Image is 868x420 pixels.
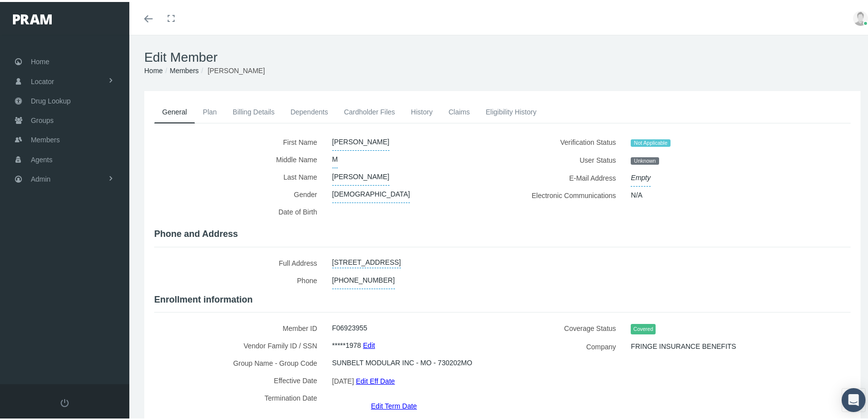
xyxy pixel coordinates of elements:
[332,252,401,266] a: [STREET_ADDRESS]
[13,12,52,22] img: PRAM_20_x_78.png
[154,270,325,287] label: Phone
[31,109,54,128] span: Groups
[154,317,325,335] label: Member ID
[154,227,851,238] h4: Phone and Address
[510,131,623,149] label: Verification Status
[631,167,651,185] span: Empty
[631,322,656,332] span: Covered
[332,149,338,166] span: M
[154,149,325,166] label: Middle Name
[356,372,394,386] a: Edit Eff Date
[363,336,375,350] a: Edit
[371,397,417,411] a: Edit Term Date
[842,386,866,410] div: Open Intercom Messenger
[31,90,71,108] span: Drug Lookup
[441,99,478,121] a: Claims
[31,70,54,89] span: Locator
[510,317,623,336] label: Coverage Status
[154,352,325,370] label: Group Name - Group Code
[283,99,336,121] a: Dependents
[144,48,861,63] h1: Edit Member
[510,167,623,185] label: E-Mail Address
[207,65,265,73] span: [PERSON_NAME]
[510,149,623,167] label: User Status
[144,65,163,73] a: Home
[510,336,623,353] label: Company
[403,99,441,121] a: History
[31,148,53,167] span: Agents
[31,128,60,147] span: Members
[154,252,325,270] label: Full Address
[154,99,195,121] a: General
[154,184,325,201] label: Gender
[225,99,283,121] a: Billing Details
[631,336,736,353] span: FRINGE INSURANCE BENEFITS
[336,99,403,121] a: Cardholder Files
[31,168,51,187] span: Admin
[195,99,225,121] a: Plan
[332,270,395,287] span: [PHONE_NUMBER]
[154,293,851,304] h4: Enrollment information
[510,185,623,202] label: Electronic Communications
[154,335,325,352] label: Vendor Family ID / SSN
[154,370,325,387] label: Effective Date
[332,131,389,149] span: [PERSON_NAME]
[31,50,49,69] span: Home
[631,155,659,163] span: Unknown
[631,185,642,202] span: N/A
[170,65,198,73] a: Members
[853,9,868,24] img: user-placeholder.jpg
[332,372,354,387] span: [DATE]
[154,131,325,149] label: First Name
[332,184,410,201] span: [DEMOGRAPHIC_DATA]
[631,137,671,145] span: Not Applicable
[154,201,325,221] label: Date of Birth
[478,99,544,121] a: Eligibility History
[332,352,473,369] span: SUNBELT MODULAR INC - MO - 730202MO
[154,387,325,410] label: Termination Date
[154,166,325,184] label: Last Name
[332,166,389,184] span: [PERSON_NAME]
[332,317,368,334] span: F06923955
